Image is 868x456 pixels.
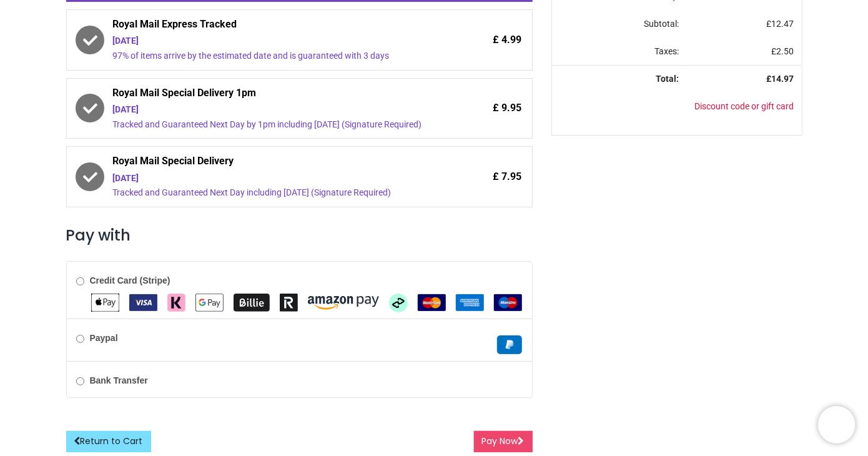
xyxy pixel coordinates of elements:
span: Royal Mail Special Delivery [113,154,440,172]
img: Google Pay [195,294,224,312]
div: Tracked and Guaranteed Next Day by 1pm including [DATE] (Signature Required) [113,119,440,131]
div: [DATE] [113,35,440,47]
h3: Pay with [66,225,533,246]
span: Google Pay [195,297,224,307]
img: Klarna [167,294,185,312]
div: 97% of items arrive by the estimated date and is guaranteed with 3 days [113,50,440,62]
div: Tracked and Guaranteed Next Day including [DATE] (Signature Required) [113,187,440,199]
span: MasterCard [418,297,446,307]
span: 12.47 [772,19,794,29]
input: Paypal [76,335,84,343]
b: Bank Transfer [89,375,147,385]
span: Billie [234,297,270,307]
span: Amazon Pay [308,297,379,307]
span: Royal Mail Special Delivery 1pm [113,86,440,104]
img: VISA [129,294,157,311]
img: Billie [234,294,270,312]
img: Maestro [494,294,522,311]
span: VISA [129,297,157,307]
td: Taxes: [552,38,687,66]
a: Return to Cart [66,431,151,452]
input: Bank Transfer [76,377,84,385]
strong: £ [767,74,794,84]
span: Apple Pay [91,297,119,307]
span: 2.50 [777,46,794,56]
b: Credit Card (Stripe) [89,275,170,285]
div: [DATE] [113,104,440,116]
span: Paypal [497,339,522,349]
span: £ 9.95 [493,101,522,115]
span: £ 7.95 [493,170,522,184]
a: Discount code or gift card [695,101,794,111]
span: Afterpay Clearpay [389,297,408,307]
span: Royal Mail Express Tracked [113,17,440,35]
img: Afterpay Clearpay [389,294,408,312]
div: [DATE] [113,172,440,185]
span: American Express [456,297,484,307]
img: American Express [456,294,484,311]
td: Subtotal: [552,11,687,38]
img: Paypal [497,335,522,354]
span: 14.97 [772,74,794,84]
strong: Total: [656,74,679,84]
button: Pay Now [474,431,533,452]
span: Klarna [167,297,185,307]
iframe: Brevo live chat [818,406,856,444]
span: £ [767,19,794,29]
span: Revolut Pay [280,297,298,307]
input: Credit Card (Stripe) [76,277,84,285]
span: £ [772,46,794,56]
span: £ 4.99 [493,33,522,47]
b: Paypal [89,333,117,343]
img: Amazon Pay [308,296,379,310]
span: Maestro [494,297,522,307]
img: Revolut Pay [280,294,298,312]
img: MasterCard [418,294,446,311]
img: Apple Pay [91,294,119,312]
